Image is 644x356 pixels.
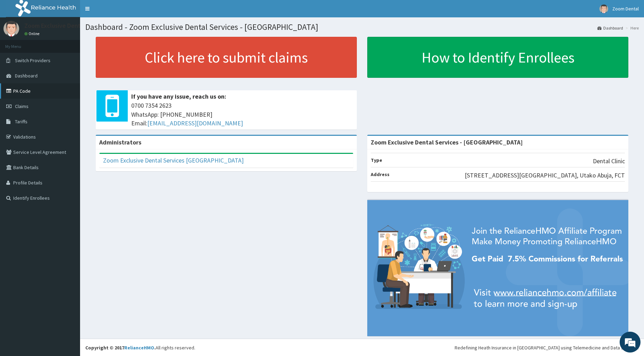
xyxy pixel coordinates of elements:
[465,171,625,180] p: [STREET_ADDRESS][GEOGRAPHIC_DATA], Utako Abuja, FCT
[131,92,226,100] b: If you have any issue, reach us on:
[15,73,38,79] span: Dashboard
[24,31,41,36] a: Online
[24,23,132,29] p: Zoom Exclusive Dental Services Limited
[3,21,19,36] img: User Image
[124,345,154,351] a: RelianceHMO
[131,101,353,128] span: 0700 7354 2623 WhatsApp: [PHONE_NUMBER] Email:
[371,171,390,177] b: Address
[85,23,639,32] h1: Dashboard - Zoom Exclusive Dental Services - [GEOGRAPHIC_DATA]
[103,156,244,164] a: Zoom Exclusive Dental Services [GEOGRAPHIC_DATA]
[597,25,623,31] a: Dashboard
[99,138,141,146] b: Administrators
[371,138,523,146] strong: Zoom Exclusive Dental Services - [GEOGRAPHIC_DATA]
[455,344,639,351] div: Redefining Heath Insurance in [GEOGRAPHIC_DATA] using Telemedicine and Data Science!
[13,35,28,52] img: d_794563401_company_1708531726252_794563401
[3,190,133,214] textarea: Type your message and hit 'Enter'
[612,6,639,12] span: Zoom Dental
[367,37,628,78] a: How to Identify Enrollees
[367,200,628,337] img: provider-team-banner.png
[15,57,50,64] span: Switch Providers
[114,3,131,20] div: Minimize live chat window
[599,5,608,13] img: User Image
[147,119,243,127] a: [EMAIL_ADDRESS][DOMAIN_NAME]
[15,118,28,125] span: Tariffs
[624,25,639,31] li: Here
[96,37,357,78] a: Click here to submit claims
[85,345,156,351] strong: Copyright © 2017 .
[371,157,382,163] b: Type
[36,39,117,48] div: Chat with us now
[15,103,29,109] span: Claims
[40,88,96,158] span: We're online!
[593,157,625,166] p: Dental Clinic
